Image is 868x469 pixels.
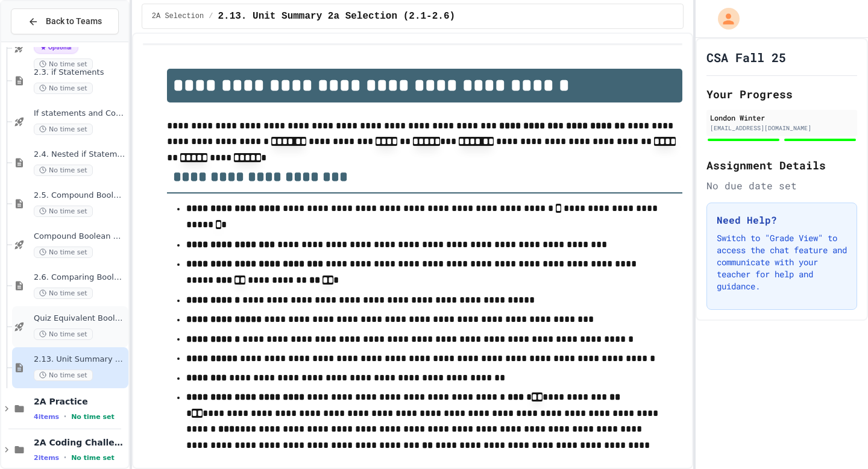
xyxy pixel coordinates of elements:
span: No time set [71,454,115,462]
span: 2.13. Unit Summary 2a Selection (2.1-2.6) [218,9,455,24]
span: No time set [34,206,93,217]
h2: Assignment Details [706,157,857,174]
span: Compound Boolean Quiz [34,231,126,242]
span: 2A Coding Challenges [34,437,126,448]
span: No time set [34,124,93,135]
span: No time set [71,413,115,421]
div: No due date set [706,178,857,193]
span: No time set [34,247,93,258]
div: London Winter [710,112,854,123]
span: 2 items [34,454,59,462]
span: If statements and Control Flow - Quiz [34,109,126,119]
h1: CSA Fall 25 [706,49,786,66]
span: Quiz Equivalent Booleans Expressions [34,313,126,324]
span: 4 items [34,413,59,421]
span: No time set [34,58,93,70]
h3: Need Help? [717,213,847,227]
span: No time set [34,370,93,381]
div: My Account [705,5,743,33]
span: No time set [34,329,93,340]
span: / [209,11,213,21]
span: No time set [34,288,93,299]
span: Back to Teams [46,15,102,28]
span: 2A Selection [152,11,204,21]
span: • [64,412,66,421]
span: 2.13. Unit Summary 2a Selection (2.1-2.6) [34,354,126,365]
span: 2.5. Compound Boolean Expressions [34,190,126,201]
span: Optional [34,42,78,54]
p: Switch to "Grade View" to access the chat feature and communicate with your teacher for help and ... [717,232,847,292]
span: 2.3. if Statements [34,68,126,78]
h2: Your Progress [706,86,857,102]
span: • [64,453,66,462]
span: 2A Practice [34,396,126,407]
button: Back to Teams [11,8,119,34]
span: 2.4. Nested if Statements [34,150,126,160]
span: 2.6. Comparing Boolean Expressions ([PERSON_NAME] Laws) [34,272,126,283]
div: [EMAIL_ADDRESS][DOMAIN_NAME] [710,124,854,133]
span: No time set [34,165,93,176]
span: No time set [34,83,93,94]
